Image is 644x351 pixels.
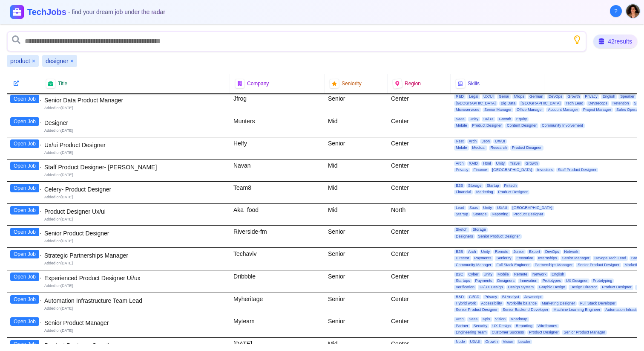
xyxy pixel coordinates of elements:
[546,107,580,112] span: Account Manager
[44,251,227,260] div: Strategic Partnerships Manager
[503,183,519,188] span: Fintech
[68,9,165,15] span: - find your dream job under the radar
[501,307,550,312] span: Senior Backend Developer
[454,330,488,335] span: Engineering Team
[586,101,609,106] span: Devsecops
[618,94,636,99] span: Speaker
[454,123,469,128] span: Mobile
[44,105,227,111] div: Added on [DATE]
[467,295,481,299] span: CI/CD
[491,168,534,172] span: [GEOGRAPHIC_DATA]
[473,256,493,261] span: Payments
[519,101,562,106] span: [GEOGRAPHIC_DATA]
[564,101,585,106] span: Tech Lead
[44,141,227,149] div: Ux/ui Product Designer
[480,301,504,306] span: Accessibility
[477,234,522,239] span: Senior Product Designer
[523,295,543,299] span: Javascript
[388,204,451,226] div: North
[497,117,513,122] span: Growth
[472,168,489,172] span: Finance
[483,295,499,299] span: Privacy
[388,270,451,293] div: Center
[547,94,564,99] span: DevOps
[230,182,325,203] div: Team8
[591,278,614,283] span: Prototyping
[44,163,227,171] div: Staff Product Designer- [PERSON_NAME]
[474,190,495,194] span: Marketing
[515,107,544,112] span: Office Manager
[10,117,39,126] button: Open Job
[483,107,513,112] span: Senior Manager
[490,212,510,217] span: Reporting
[485,183,501,188] span: Startup
[517,339,532,344] span: Leader
[405,80,421,87] span: Region
[501,339,515,344] span: Vision
[537,285,567,290] span: Graphic Design
[454,101,497,106] span: [GEOGRAPHIC_DATA]
[325,137,388,159] div: Senior
[454,263,493,267] span: Community Manager
[325,315,388,337] div: Senior
[388,182,451,203] div: Center
[506,285,536,290] span: Design System
[44,96,227,104] div: Senior Data Product Manager
[454,285,476,290] span: Verification
[537,256,559,261] span: Internships
[496,278,517,283] span: Designers
[497,190,530,194] span: Product Designer
[454,234,475,239] span: Designers
[505,123,538,128] span: Content Designer
[454,183,465,188] span: B2B
[556,168,598,172] span: Staff Product Designer
[46,57,69,65] span: designer
[471,227,488,232] span: Storage
[44,341,227,350] div: Product Designer Growth
[44,274,227,282] div: Experienced Product Designer Ui/ux
[480,139,492,144] span: Json
[566,94,581,99] span: Growth
[454,324,470,328] span: Partner
[601,94,617,99] span: English
[493,139,507,144] span: UX/UI
[512,272,529,277] span: Remote
[482,94,495,99] span: UX/UI
[480,249,492,254] span: Unity
[540,301,577,306] span: Marketing Designer
[230,315,325,337] div: Myteam
[500,295,521,299] span: BI Analyst
[454,272,465,277] span: B2C
[489,145,509,150] span: Research
[10,95,39,103] button: Open Job
[454,249,465,254] span: B2B
[467,139,479,144] span: Arch
[540,123,585,128] span: Community Involvement
[561,256,591,261] span: Senior Manager
[10,162,39,170] button: Open Job
[388,293,451,315] div: Center
[388,137,451,159] div: Center
[543,249,561,254] span: DevOps
[491,324,512,328] span: UX Design
[531,272,548,277] span: Network
[499,101,517,106] span: Big Data
[388,315,451,337] div: Center
[44,128,227,133] div: Added on [DATE]
[550,272,566,277] span: English
[388,248,451,270] div: Center
[325,204,388,226] div: Mid
[44,238,227,244] div: Added on [DATE]
[27,6,165,18] h1: TechJobs
[536,324,559,328] span: Wireframes
[466,249,478,254] span: Arch
[44,306,227,311] div: Added on [DATE]
[325,115,388,137] div: Mid
[44,207,227,216] div: Product Designer Ux/ui
[514,324,534,328] span: Reporting
[10,250,39,258] button: Open Job
[495,206,509,210] span: UX/UI
[454,161,466,166] span: Arch
[512,94,526,99] span: Mlops
[10,57,30,65] span: product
